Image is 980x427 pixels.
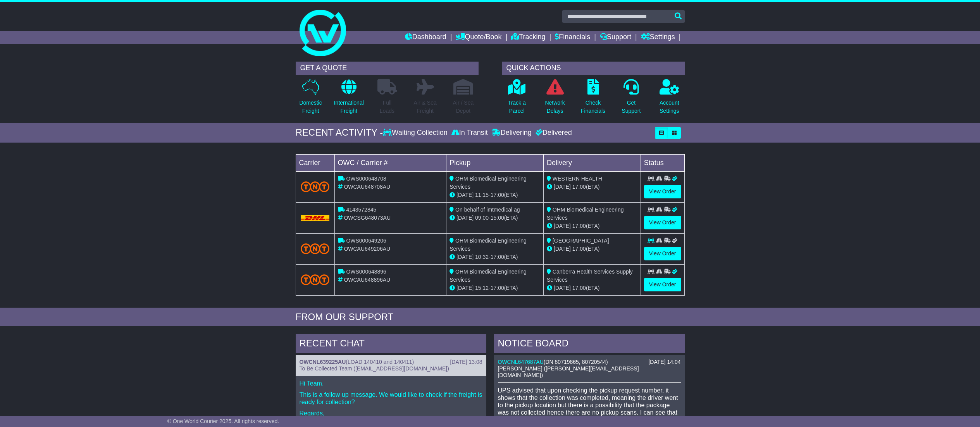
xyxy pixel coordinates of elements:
[299,99,322,115] p: Domestic Freight
[334,99,364,115] p: International Freight
[334,79,364,119] a: InternationalFreight
[456,285,474,291] span: [DATE]
[641,154,684,171] td: Status
[547,222,637,230] div: (ETA)
[547,284,637,292] div: (ETA)
[377,99,397,115] p: Full Loads
[167,418,279,424] span: © One World Courier 2025. All rights reserved.
[300,410,482,417] p: Regards,
[555,31,590,44] a: Financials
[450,284,540,292] div: - (ETA)
[300,359,346,365] a: OWCNL639225AU
[547,245,637,253] div: (ETA)
[301,274,330,285] img: TNT_Domestic.png
[491,285,504,291] span: 17:00
[622,99,641,115] p: Get Support
[405,31,446,44] a: Dashboard
[547,269,633,283] span: Canberra Health Services Supply Services
[644,185,681,198] a: View Order
[383,129,449,137] div: Waiting Collection
[498,365,639,378] span: [PERSON_NAME] ([PERSON_NAME][EMAIL_ADDRESS][DOMAIN_NAME])
[554,246,571,252] span: [DATE]
[344,184,390,190] span: OWCAU648708AU
[475,192,489,198] span: 11:15
[572,246,586,252] span: 17:00
[450,191,540,199] div: - (ETA)
[346,207,376,213] span: 4143572845
[553,238,609,244] span: [GEOGRAPHIC_DATA]
[300,391,482,406] p: This is a follow up message. We would like to check if the freight is ready for collection?
[450,269,527,283] span: OHM Biomedical Engineering Services
[545,359,606,365] span: DN 80719865, 80720544
[300,359,482,365] div: ( )
[491,192,504,198] span: 17:00
[450,176,527,190] span: OHM Biomedical Engineering Services
[572,223,586,229] span: 17:00
[456,215,474,221] span: [DATE]
[456,192,474,198] span: [DATE]
[511,31,545,44] a: Tracking
[554,223,571,229] span: [DATE]
[491,254,504,260] span: 17:00
[348,359,412,365] span: LOAD 140410 and 140411
[543,154,641,171] td: Delivery
[490,129,534,137] div: Delivering
[344,215,391,221] span: OWCSG648073AU
[644,247,681,260] a: View Order
[660,99,679,115] p: Account Settings
[621,79,641,119] a: GetSupport
[344,246,390,252] span: OWCAU649206AU
[450,214,540,222] div: - (ETA)
[346,238,386,244] span: OWS000649206
[580,79,606,119] a: CheckFinancials
[508,99,526,115] p: Track a Parcel
[491,215,504,221] span: 15:00
[572,285,586,291] span: 17:00
[641,31,675,44] a: Settings
[301,181,330,192] img: TNT_Domestic.png
[544,79,565,119] a: NetworkDelays
[545,99,565,115] p: Network Delays
[498,359,544,365] a: OWCNL647687AU
[498,359,681,365] div: ( )
[346,176,386,182] span: OWS000648708
[644,216,681,229] a: View Order
[296,127,383,138] div: RECENT ACTIVITY -
[301,243,330,254] img: TNT_Domestic.png
[456,31,501,44] a: Quote/Book
[296,334,486,355] div: RECENT CHAT
[299,79,322,119] a: DomesticFreight
[659,79,680,119] a: AccountSettings
[344,277,390,283] span: OWCAU648896AU
[547,183,637,191] div: (ETA)
[554,184,571,190] span: [DATE]
[296,154,334,171] td: Carrier
[301,215,330,221] img: DHL.png
[414,99,437,115] p: Air & Sea Freight
[572,184,586,190] span: 17:00
[346,269,386,275] span: OWS000648896
[450,238,527,252] span: OHM Biomedical Engineering Services
[475,254,489,260] span: 10:32
[494,334,685,355] div: NOTICE BOARD
[453,99,474,115] p: Air / Sea Depot
[334,154,446,171] td: OWC / Carrier #
[581,99,605,115] p: Check Financials
[508,79,526,119] a: Track aParcel
[475,285,489,291] span: 15:12
[456,254,474,260] span: [DATE]
[455,207,520,213] span: On behalf of imtmedical ag
[300,365,449,372] span: To Be Collected Team ([EMAIL_ADDRESS][DOMAIN_NAME])
[296,62,479,75] div: GET A QUOTE
[600,31,631,44] a: Support
[446,154,544,171] td: Pickup
[475,215,489,221] span: 09:00
[450,129,490,137] div: In Transit
[450,253,540,261] div: - (ETA)
[644,278,681,291] a: View Order
[648,359,680,365] div: [DATE] 14:04
[296,312,685,323] div: FROM OUR SUPPORT
[300,380,482,387] p: Hi Team,
[534,129,572,137] div: Delivered
[450,359,482,365] div: [DATE] 13:08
